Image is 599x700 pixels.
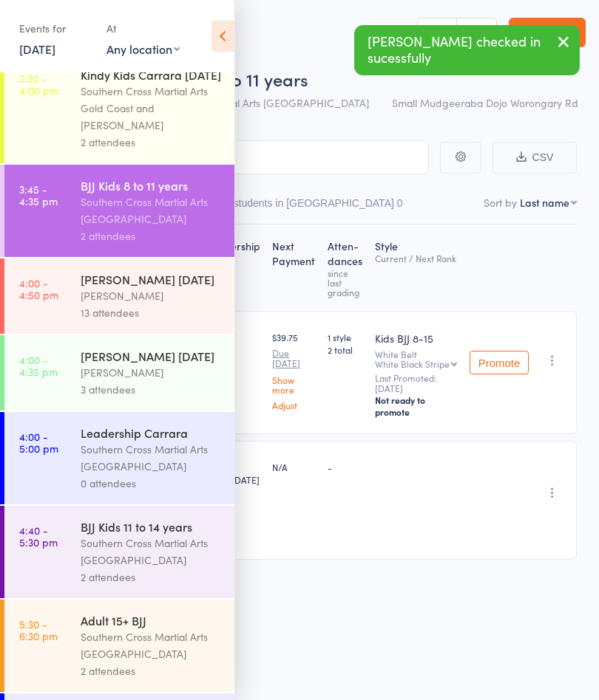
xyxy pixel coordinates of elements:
time: 4:40 - 5:30 pm [19,524,58,548]
a: 4:40 -5:30 pmBJJ Kids 11 to 14 yearsSouthern Cross Martial Arts [GEOGRAPHIC_DATA]2 attendees [4,506,234,598]
div: White Belt [375,349,458,368]
div: 2 attendees [81,134,222,151]
div: 13 attendees [81,304,222,321]
time: 3:45 - 4:35 pm [19,183,58,207]
div: since last grading [328,268,363,297]
div: [PERSON_NAME] [81,364,222,381]
div: Next Payment [266,231,322,304]
a: 3:45 -4:35 pmBJJ Kids 8 to 11 yearsSouthern Cross Martial Arts [GEOGRAPHIC_DATA]2 attendees [4,165,234,257]
div: Any location [106,41,180,57]
label: Sort by [484,195,517,210]
div: Events for [19,16,92,41]
div: N/A [272,461,316,473]
span: 1 style [328,331,363,343]
a: 4:00 -4:50 pm[PERSON_NAME] [DATE][PERSON_NAME]13 attendees [4,258,234,334]
div: [PERSON_NAME] [DATE] [81,348,222,364]
button: Promote [470,351,529,374]
div: 2 attendees [81,569,222,586]
time: 4:00 - 5:00 pm [19,430,58,454]
div: BJJ Kids 11 to 14 years [81,518,222,535]
a: 3:30 -4:00 pmKindy Kids Carrara [DATE]Southern Cross Martial Arts Gold Coast and [PERSON_NAME]2 a... [4,54,234,163]
div: - [328,461,363,473]
div: $39.75 [272,331,316,410]
button: Other students in [GEOGRAPHIC_DATA]0 [205,190,403,224]
div: Not ready to promote [375,394,458,418]
span: Small Mudgeeraba Dojo Worongary Rd [392,95,578,110]
div: Current / Next Rank [375,253,458,263]
div: BJJ Kids 8 to 11 years [81,177,222,193]
div: Kindy Kids Carrara [DATE] [81,66,222,83]
div: 2 attendees [81,227,222,244]
button: CSV [493,142,577,174]
div: Adult 15+ BJJ [81,612,222,628]
div: Southern Cross Martial Arts [GEOGRAPHIC_DATA] [81,193,222,227]
div: 3 attendees [81,381,222,398]
a: Adjust [272,400,316,410]
div: 0 [397,197,403,209]
span: Southern Cross Martial Arts [GEOGRAPHIC_DATA] [133,95,369,110]
div: Southern Cross Martial Arts [GEOGRAPHIC_DATA] [81,628,222,662]
a: 4:00 -5:00 pmLeadership CarraraSouthern Cross Martial Arts [GEOGRAPHIC_DATA]0 attendees [4,412,234,504]
div: At [106,16,180,41]
div: Atten­dances [322,231,369,304]
a: 4:00 -4:35 pm[PERSON_NAME] [DATE][PERSON_NAME]3 attendees [4,335,234,411]
a: Show more [272,375,316,394]
div: [PERSON_NAME] [81,287,222,304]
time: 4:00 - 4:35 pm [19,354,58,377]
span: 2 total [328,343,363,356]
small: Last Promoted: [DATE] [375,373,458,394]
time: 3:30 - 4:00 pm [19,72,58,96]
div: 0 attendees [81,475,222,492]
div: 2 attendees [81,662,222,679]
div: Style [369,231,464,304]
time: 5:30 - 6:30 pm [19,618,58,642]
time: 4:00 - 4:50 pm [19,277,58,301]
div: Southern Cross Martial Arts [GEOGRAPHIC_DATA] [81,441,222,475]
div: [PERSON_NAME] checked in sucessfully [354,25,580,75]
a: [DATE] [19,41,55,57]
div: Kids BJJ 8-15 [375,331,458,346]
div: White Black Stripe [375,359,450,368]
a: 5:30 -6:30 pmAdult 15+ BJJSouthern Cross Martial Arts [GEOGRAPHIC_DATA]2 attendees [4,600,234,692]
div: Southern Cross Martial Arts [GEOGRAPHIC_DATA] [81,535,222,569]
a: Exit roll call [509,18,586,47]
div: [PERSON_NAME] [DATE] [81,271,222,287]
div: Leadership Carrara [81,425,222,441]
div: Last name [520,195,569,210]
div: Southern Cross Martial Arts Gold Coast and [PERSON_NAME] [81,83,222,134]
small: Due [DATE] [272,348,316,369]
